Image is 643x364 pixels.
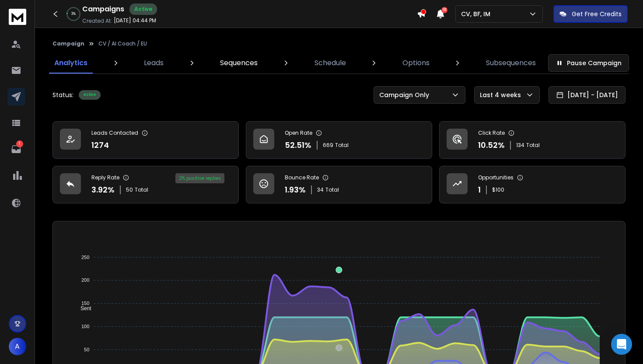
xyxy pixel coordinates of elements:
p: Analytics [54,58,87,68]
div: Open Intercom Messenger [611,334,632,355]
a: Options [397,52,435,73]
a: Bounce Rate1.93%34Total [246,166,432,203]
button: [DATE] - [DATE] [549,86,626,104]
span: Total [526,142,540,149]
p: 1 [478,184,481,196]
p: 1.93 % [285,184,306,196]
button: A [9,338,26,355]
div: 2 % positive replies [175,173,224,183]
tspan: 250 [81,255,89,260]
tspan: 200 [81,278,89,283]
button: Pause Campaign [548,54,629,72]
span: Total [325,186,339,193]
p: [DATE] 04:44 PM [114,17,156,24]
p: Schedule [315,58,346,68]
p: 3 % [71,11,76,17]
span: Sent [74,305,91,311]
p: Leads Contacted [91,129,138,136]
a: Open Rate52.51%669Total [246,121,432,159]
button: Get Free Credits [553,5,628,23]
p: CV / AI Coach / EU [98,40,147,47]
span: 34 [317,186,324,193]
p: Bounce Rate [285,174,319,181]
span: 669 [323,142,333,149]
p: Sequences [220,58,258,68]
a: Analytics [49,52,93,73]
h1: Campaigns [82,4,124,14]
p: Status: [52,91,73,99]
img: logo [9,9,26,25]
a: Click Rate10.52%134Total [439,121,626,159]
p: Reply Rate [91,174,119,181]
tspan: 50 [84,347,89,352]
span: 50 [126,186,133,193]
tspan: 150 [81,301,89,306]
p: Get Free Credits [572,10,622,18]
p: Created At: [82,17,112,24]
p: Opportunities [478,174,514,181]
p: Campaign Only [379,91,433,99]
p: CV, BF, IM [461,10,494,18]
a: Leads Contacted1274 [52,121,239,159]
button: Campaign [52,40,84,47]
span: Total [335,142,349,149]
p: $ 100 [492,186,504,193]
span: Total [135,186,148,193]
p: Subsequences [486,58,536,68]
p: 3.92 % [91,184,115,196]
p: Click Rate [478,129,505,136]
div: Active [129,3,157,15]
a: Sequences [215,52,263,73]
a: 1 [7,140,25,158]
a: Opportunities1$100 [439,166,626,203]
a: Reply Rate3.92%50Total2% positive replies [52,166,239,203]
p: Leads [144,58,164,68]
p: 1 [16,140,23,147]
p: 1274 [91,139,109,151]
p: 52.51 % [285,139,311,151]
tspan: 100 [81,324,89,329]
span: 134 [516,142,524,149]
p: Options [402,58,430,68]
p: Open Rate [285,129,312,136]
a: Subsequences [481,52,541,73]
p: Last 4 weeks [480,91,524,99]
span: 10 [441,7,447,13]
a: Leads [139,52,169,73]
a: Schedule [309,52,351,73]
p: 10.52 % [478,139,505,151]
div: Active [79,90,101,100]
